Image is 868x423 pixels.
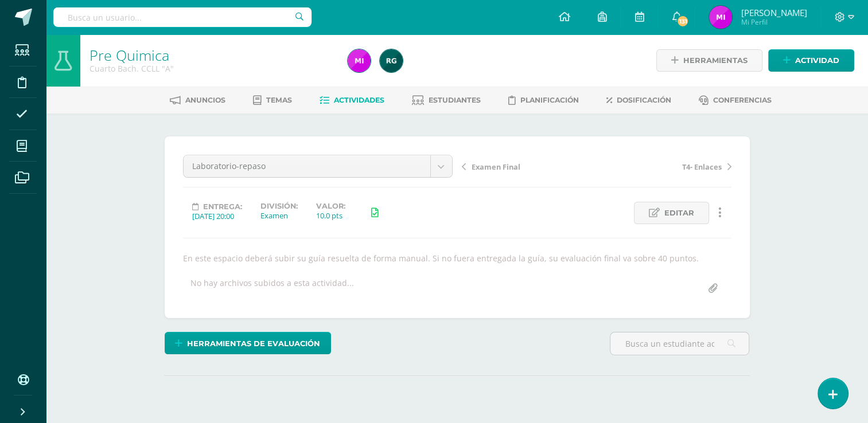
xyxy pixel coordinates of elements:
[610,332,749,355] input: Busca un estudiante aquí...
[699,91,772,109] a: Conferencias
[316,202,345,210] label: Valor:
[520,96,579,104] span: Planificación
[53,7,312,27] input: Busca un usuario...
[260,210,298,221] div: Examen
[606,91,671,109] a: Dosificación
[462,160,597,172] a: Examen Final
[508,91,579,109] a: Planificación
[676,15,689,28] span: 131
[348,49,371,72] img: e580cc0eb62752fa762e7f6d173b6223.png
[768,49,854,72] a: Actividad
[316,210,345,221] div: 10.0 pts
[472,162,520,172] span: Examen Final
[178,253,736,264] div: En este espacio deberá subir su guía resuelta de forma manual. Si no fuera entregada la guía, su ...
[165,332,331,354] a: Herramientas de evaluación
[617,96,671,104] span: Dosificación
[260,202,298,210] label: División:
[741,7,807,18] span: [PERSON_NAME]
[683,50,748,71] span: Herramientas
[713,96,772,104] span: Conferencias
[412,91,481,109] a: Estudiantes
[184,155,452,177] a: Laboratorio-repaso
[89,45,169,65] a: Pre Quimica
[709,6,732,29] img: e580cc0eb62752fa762e7f6d173b6223.png
[682,162,722,172] span: T4- Enlaces
[89,63,334,74] div: Cuarto Bach. CCLL 'A'
[597,160,731,172] a: T4- Enlaces
[187,333,320,354] span: Herramientas de evaluación
[203,202,242,211] span: Entrega:
[380,49,403,72] img: e044b199acd34bf570a575bac584e1d1.png
[192,211,242,221] div: [DATE] 20:00
[320,91,384,109] a: Actividades
[656,49,762,72] a: Herramientas
[266,96,292,104] span: Temas
[170,91,225,109] a: Anuncios
[741,17,807,27] span: Mi Perfil
[429,96,481,104] span: Estudiantes
[253,91,292,109] a: Temas
[334,96,384,104] span: Actividades
[192,155,422,177] span: Laboratorio-repaso
[190,277,354,300] div: No hay archivos subidos a esta actividad...
[664,202,694,224] span: Editar
[795,50,839,71] span: Actividad
[185,96,225,104] span: Anuncios
[89,47,334,63] h1: Pre Quimica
